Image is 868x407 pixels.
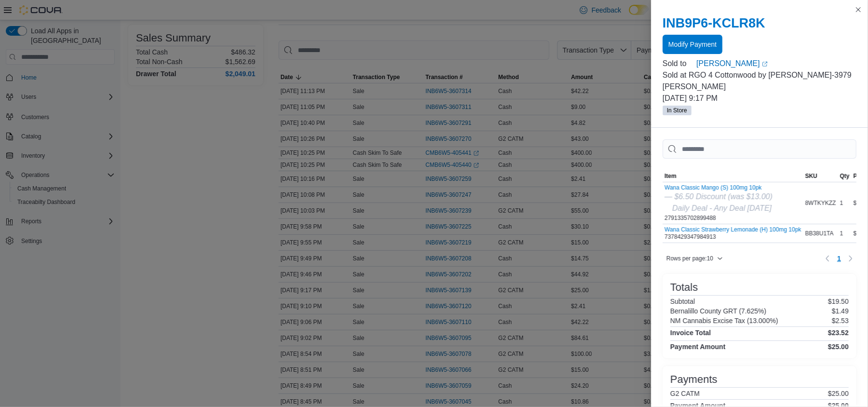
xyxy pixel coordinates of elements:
h6: G2 CATM [670,390,700,397]
button: Qty [838,170,851,182]
input: This is a search bar. As you type, the results lower in the page will automatically filter. [663,139,856,159]
button: Wana Classic Mango (S) 100mg 10pk [665,184,773,191]
div: 1 [838,197,851,209]
p: $2.53 [832,317,849,325]
div: — $6.50 Discount (was $13.00) [665,191,773,203]
i: Daily Deal - Any Deal [DATE] [672,204,772,212]
h6: Subtotal [670,298,695,305]
h4: $25.00 [828,343,849,351]
svg: External link [762,61,768,67]
button: Close this dialog [853,4,864,15]
div: 1 [838,228,851,239]
div: 7378429347984913 [665,226,801,241]
h4: Payment Amount [670,343,726,351]
div: 2791335702899488 [665,184,773,222]
button: Modify Payment [663,35,722,54]
h4: $23.52 [828,329,849,337]
span: Qty [840,172,849,180]
span: BB38U1TA [805,230,833,237]
span: In Store [667,106,687,115]
button: Item [663,170,803,182]
span: Item [665,172,677,180]
button: Previous page [822,253,833,264]
h4: Invoice Total [670,329,711,337]
p: $25.00 [828,390,849,397]
ul: Pagination for table: MemoryTable from EuiInMemoryTable [833,251,845,266]
p: $1.49 [832,307,849,315]
button: Next page [845,253,856,264]
span: 1 [837,254,841,263]
p: $19.50 [828,298,849,305]
h6: Bernalillo County GRT (7.625%) [670,307,766,315]
span: Price [853,172,867,180]
h3: Payments [670,374,718,385]
span: In Store [663,106,692,115]
span: Rows per page : 10 [667,255,713,262]
button: Wana Classic Strawberry Lemonade (H) 100mg 10pk [665,226,801,233]
button: Rows per page:10 [663,253,727,264]
p: [DATE] 9:17 PM [663,93,856,104]
a: [PERSON_NAME]External link [696,58,856,69]
button: SKU [803,170,838,182]
span: SKU [805,172,817,180]
span: Modify Payment [668,40,717,49]
h6: NM Cannabis Excise Tax (13.000%) [670,317,778,325]
h3: Totals [670,282,698,293]
button: Page 1 of 1 [833,251,845,266]
span: 8WTKYKZZ [805,199,836,207]
h2: INB9P6-KCLR8K [663,15,856,31]
div: Sold to [663,58,694,69]
nav: Pagination for table: MemoryTable from EuiInMemoryTable [822,251,856,266]
p: Sold at RGO 4 Cottonwood by [PERSON_NAME]-3979 [PERSON_NAME] [663,69,856,93]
